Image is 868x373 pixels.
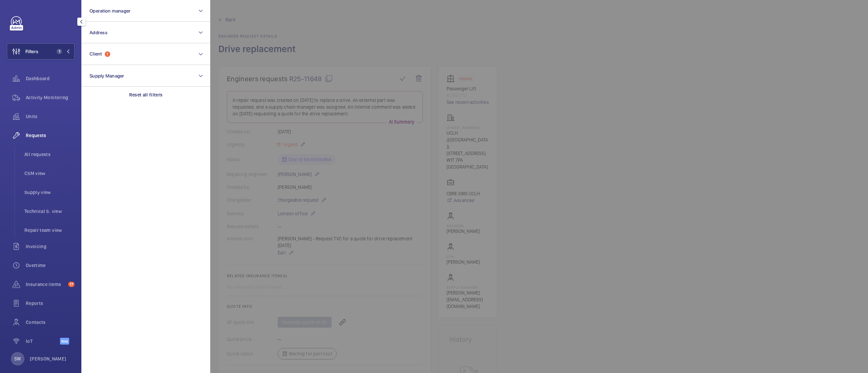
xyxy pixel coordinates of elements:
[30,355,66,362] p: [PERSON_NAME]
[24,189,75,196] span: Supply view
[26,75,75,82] span: Dashboard
[68,282,75,287] span: 17
[26,338,60,345] span: IoT
[26,281,65,288] span: Insurance items
[26,300,75,307] span: Reports
[26,132,75,139] span: Requests
[24,170,75,177] span: CSM view
[25,48,38,55] span: Filters
[26,94,75,101] span: Activity Monitoring
[24,208,75,215] span: Technical S. view
[14,355,21,362] p: SW
[7,43,75,60] button: Filters1
[57,49,62,54] span: 1
[60,338,69,345] span: Beta
[26,319,75,326] span: Contacts
[24,151,75,158] span: All requests
[26,262,75,269] span: Overtime
[26,243,75,250] span: Invoicing
[24,227,75,234] span: Repair team view
[26,113,75,120] span: Units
